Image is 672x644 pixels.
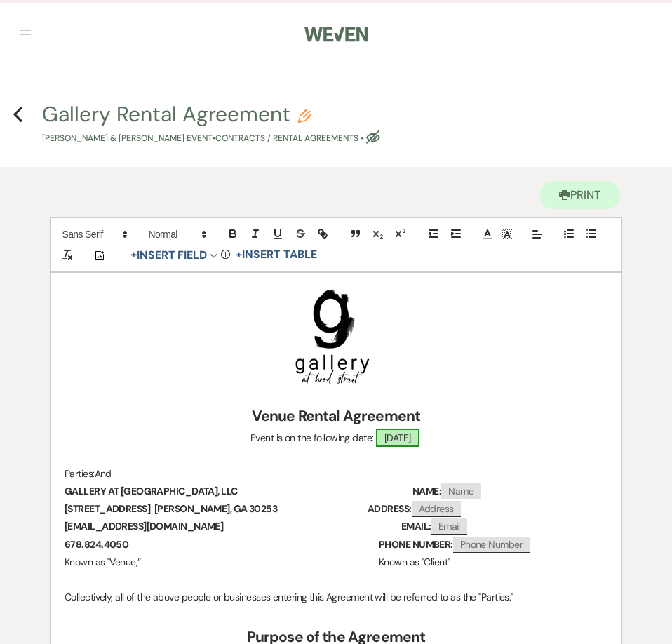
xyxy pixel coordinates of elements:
[412,501,461,517] span: Address
[539,181,620,210] button: Print
[293,287,371,385] img: Gallery logo-PNG.png
[65,589,607,606] p: Collectively, all of the above people or businesses entering this Agreement will be referred to a...
[231,247,322,264] button: +Insert Table
[379,538,453,551] strong: PHONE NUMBER:
[412,485,441,497] strong: NAME:
[441,483,481,499] span: Name
[401,520,431,532] strong: EMAIL:
[368,502,412,515] strong: ADDRESS:
[42,104,380,145] button: Gallery Rental Agreement[PERSON_NAME] & [PERSON_NAME] Event•Contracts / Rental Agreements •
[252,406,421,426] strong: Venue Rental Agreement
[65,467,95,480] span: Parties:
[65,429,607,447] p: Event is on the following date:
[478,226,497,243] span: Text Color
[154,502,277,515] strong: [PERSON_NAME], GA 30253
[42,132,380,145] p: [PERSON_NAME] & [PERSON_NAME] Event • Contracts / Rental Agreements •
[453,537,530,553] span: Phone Number
[65,502,150,515] strong: [STREET_ADDRESS]
[126,247,222,264] button: Insert Field
[304,20,368,49] img: Weven Logo
[65,465,607,483] p: And
[379,556,450,568] span: Known as "Client"
[65,556,140,568] span: Known as "Venue,”
[65,485,238,497] strong: GALLERY AT [GEOGRAPHIC_DATA], LLC
[65,520,223,532] strong: [EMAIL_ADDRESS][DOMAIN_NAME]
[431,518,467,535] span: Email
[376,429,419,447] span: [DATE]
[130,250,137,261] span: +
[236,250,243,261] span: +
[142,226,211,243] span: Header Formats
[497,226,517,243] span: Text Background Color
[65,538,128,551] strong: 678.824.4050
[527,226,547,243] span: Alignment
